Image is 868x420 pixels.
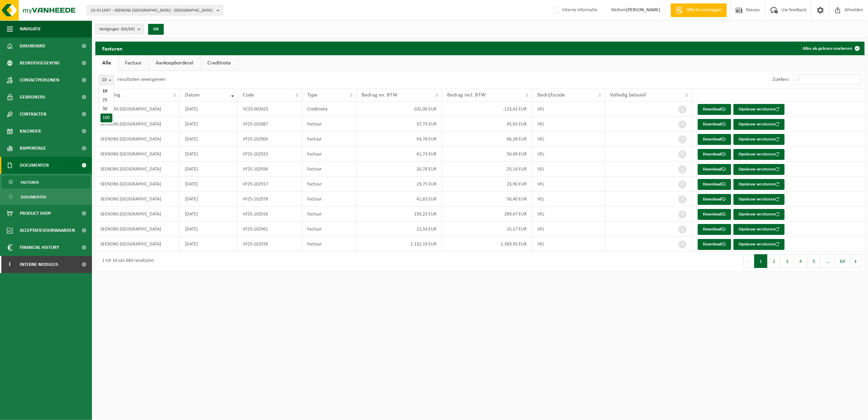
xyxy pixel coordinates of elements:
a: Alle [95,55,118,71]
td: 41,73 EUR [357,147,442,162]
button: Opnieuw versturen [733,134,785,145]
td: SEENONS [GEOGRAPHIC_DATA] [95,102,180,117]
span: Datum [185,92,200,98]
button: Alles als gelezen markeren [797,42,864,55]
td: 12,54 EUR [357,222,442,237]
td: Factuur [302,207,357,222]
td: SEENONS [GEOGRAPHIC_DATA] [95,237,180,252]
li: 25 [100,96,112,105]
label: resultaten weergeven [117,77,165,82]
a: Download [698,164,731,175]
td: [DATE] [180,162,237,177]
span: Type [307,92,317,98]
td: [DATE] [180,192,237,207]
li: 10 [100,87,112,96]
span: Volledig betaald [610,92,646,98]
td: Factuur [302,162,357,177]
td: -123,42 EUR [442,102,532,117]
button: Opnieuw versturen [733,119,785,130]
td: VF25-102978 [238,192,302,207]
td: VF25-102976 [238,237,302,252]
span: Contactpersonen [20,72,59,89]
td: Factuur [302,177,357,192]
td: [DATE] [180,117,237,132]
td: [DATE] [180,177,237,192]
button: 5 [807,254,821,268]
a: Download [698,179,731,190]
button: Opnieuw versturen [733,224,785,235]
count: (69/69) [121,27,135,31]
td: 23,90 EUR [442,177,532,192]
td: VF25-102916 [238,207,302,222]
td: 50,40 EUR [442,192,532,207]
td: [DATE] [180,102,237,117]
span: 10-911097 - SEENONS [GEOGRAPHIC_DATA] - [GEOGRAPHIC_DATA] [91,5,214,16]
td: 1.132,19 EUR [357,237,442,252]
button: 3 [781,254,794,268]
li: 100 [100,114,112,122]
span: … [821,254,835,268]
span: Bedrag ex. BTW [362,92,397,98]
td: VF25-102904 [238,132,302,147]
td: Factuur [302,192,357,207]
button: 1 [754,254,768,268]
td: 239,23 EUR [357,207,442,222]
td: SEENONS [GEOGRAPHIC_DATA] [95,132,180,147]
td: SEENONS [GEOGRAPHIC_DATA] [95,207,180,222]
span: 10 [99,75,114,85]
button: Opnieuw versturen [733,194,785,205]
button: Opnieuw versturen [733,104,785,115]
a: Download [698,134,731,145]
span: Acceptatievoorwaarden [20,222,75,239]
span: Product Shop [20,205,51,222]
td: Factuur [302,132,357,147]
label: Interne informatie [552,5,597,15]
td: SEENONS [GEOGRAPHIC_DATA] [95,192,180,207]
td: VF25-102961 [238,222,302,237]
td: VF25-102887 [238,117,302,132]
td: SEENONS [GEOGRAPHIC_DATA] [95,177,180,192]
a: Offerte aanvragen [670,3,727,17]
td: [DATE] [180,147,237,162]
td: Factuur [302,117,357,132]
a: Download [698,149,731,160]
span: Offerte aanvragen [684,7,723,14]
td: VEL [532,207,605,222]
td: Creditnota [302,102,357,117]
button: 2 [768,254,781,268]
button: Next [851,254,861,268]
td: VEL [532,222,605,237]
strong: [PERSON_NAME] [626,7,660,13]
td: Factuur [302,222,357,237]
label: Zoeken: [772,77,789,82]
a: Download [698,224,731,235]
span: I [7,256,13,273]
button: Opnieuw versturen [733,179,785,190]
td: 25,14 EUR [442,162,532,177]
td: SEENONS [GEOGRAPHIC_DATA] [95,147,180,162]
button: Opnieuw versturen [733,149,785,160]
li: 50 [100,105,112,114]
a: Factuur [118,55,148,71]
button: OK [148,24,164,35]
span: Gebruikers [20,89,45,106]
span: Contracten [20,106,46,123]
span: Code [243,92,254,98]
a: Facturen [2,176,90,189]
a: Documenten [2,190,90,203]
button: 69 [835,254,851,268]
td: 45,65 EUR [442,117,532,132]
td: 15,17 EUR [442,222,532,237]
span: Bedrijfsgegevens [20,55,60,72]
td: 37,73 EUR [357,117,442,132]
a: Download [698,194,731,205]
td: [DATE] [180,132,237,147]
h2: Facturen [95,42,129,55]
td: 54,78 EUR [357,132,442,147]
span: Bedrijfscode [537,92,565,98]
span: Kalender [20,123,41,140]
a: Download [698,209,731,220]
td: VF25-102934 [238,162,302,177]
td: VEL [532,102,605,117]
span: Vestigingen [99,24,135,34]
